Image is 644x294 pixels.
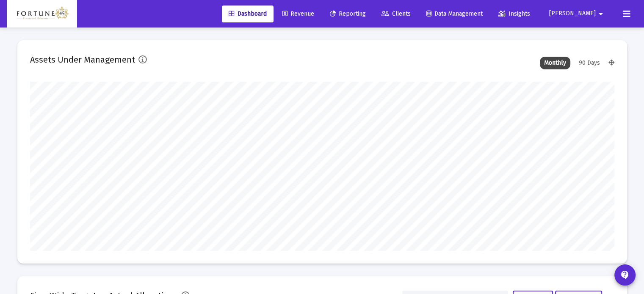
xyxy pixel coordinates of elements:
span: Dashboard [229,10,267,17]
span: Reporting [330,10,366,17]
a: Insights [492,5,537,22]
span: Insights [498,10,530,17]
h2: Assets Under Management [30,53,135,66]
div: 90 Days [575,57,604,69]
a: Clients [375,5,417,22]
img: Dashboard [13,5,71,22]
button: [PERSON_NAME] [539,5,616,22]
mat-icon: contact_support [620,270,630,280]
a: Revenue [276,5,321,22]
a: Data Management [420,5,489,22]
a: Dashboard [222,5,274,22]
span: Data Management [426,10,483,17]
div: Monthly [540,57,570,69]
span: Revenue [282,10,314,17]
span: Clients [381,10,411,17]
mat-icon: arrow_drop_down [596,5,606,22]
span: [PERSON_NAME] [549,10,596,17]
a: Reporting [323,5,373,22]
